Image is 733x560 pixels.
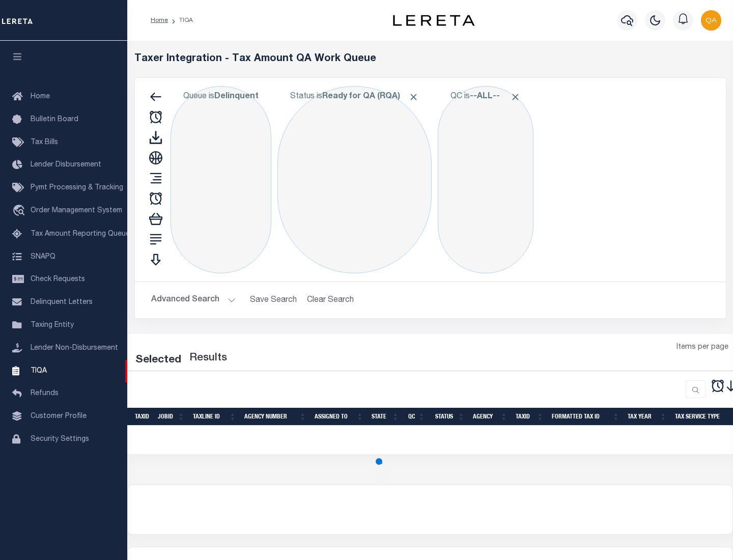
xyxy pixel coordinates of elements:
span: Lender Disbursement [31,161,101,169]
div: Click to Edit [171,86,271,273]
span: Lender Non-Disbursement [31,345,118,352]
th: Status [429,408,469,426]
span: Customer Profile [31,413,87,420]
span: Delinquent Letters [31,299,93,306]
th: TaxID [131,408,154,426]
span: Taxing Entity [31,322,74,329]
img: logo-dark.svg [393,15,474,26]
span: Check Requests [31,276,85,283]
b: Delinquent [214,93,259,101]
th: Agency Number [240,408,311,426]
th: JobID [154,408,189,426]
span: Home [31,93,50,100]
div: Selected [135,352,181,369]
span: Refunds [31,390,59,397]
th: State [368,408,403,426]
a: Home [151,17,168,23]
span: Click to Remove [408,92,419,102]
th: Agency [469,408,512,426]
th: QC [403,408,429,426]
th: TaxID [512,408,548,426]
th: Tax Year [624,408,671,426]
div: Click to Edit [277,86,432,273]
span: Tax Amount Reporting Queue [31,231,130,238]
th: TaxLine ID [189,408,240,426]
span: Items per page [676,342,728,353]
span: Pymt Processing & Tracking [31,184,123,191]
button: Save Search [244,290,303,310]
button: Clear Search [303,290,358,310]
h5: Taxer Integration - Tax Amount QA Work Queue [134,53,726,65]
span: Click to Remove [510,92,521,102]
span: SNAPQ [31,253,55,260]
b: Ready for QA (RQA) [322,93,419,101]
span: Tax Bills [31,139,58,146]
th: Formatted Tax ID [548,408,624,426]
th: Assigned To [311,408,368,426]
img: svg+xml;base64,PHN2ZyB4bWxucz0iaHR0cDovL3d3dy53My5vcmcvMjAwMC9zdmciIHBvaW50ZXItZXZlbnRzPSJub25lIi... [701,10,721,31]
span: Security Settings [31,436,89,443]
button: Advanced Search [151,290,236,310]
i: travel_explore [12,205,29,218]
div: Click to Edit [438,86,533,273]
span: Bulletin Board [31,116,78,123]
label: Results [189,350,227,367]
span: Order Management System [31,207,122,214]
b: --ALL-- [470,93,500,101]
span: TIQA [31,367,47,374]
li: TIQA [168,16,193,25]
